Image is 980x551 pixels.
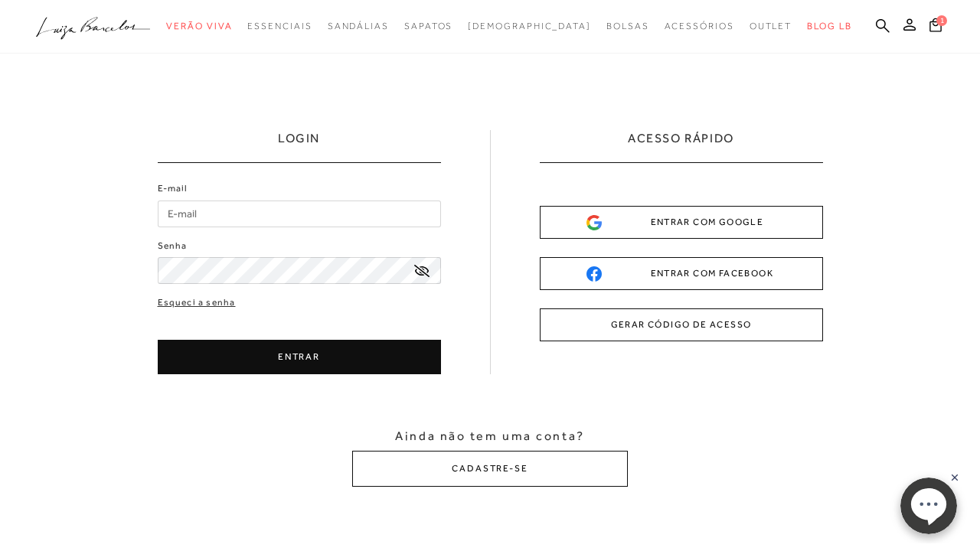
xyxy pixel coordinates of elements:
a: categoryNavScreenReaderText [328,12,389,41]
button: ENTRAR COM GOOGLE [540,206,823,239]
a: categoryNavScreenReaderText [247,12,312,41]
input: E-mail [158,201,441,227]
span: BLOG LB [807,21,851,31]
h2: ACESSO RÁPIDO [628,130,734,162]
button: ENTRAR [158,340,441,374]
span: Outlet [750,21,792,31]
span: Acessórios [665,21,734,31]
a: exibir senha [414,265,430,276]
h1: LOGIN [278,130,320,162]
button: ENTRAR COM FACEBOOK [540,257,823,290]
a: Esqueci a senha [158,295,236,310]
span: Bolsas [606,21,649,31]
a: categoryNavScreenReaderText [665,12,734,41]
a: categoryNavScreenReaderText [404,12,452,41]
a: noSubCategoriesText [468,12,591,41]
div: ENTRAR COM GOOGLE [586,214,776,230]
button: GERAR CÓDIGO DE ACESSO [540,308,823,341]
label: Senha [158,239,188,253]
div: ENTRAR COM FACEBOOK [586,266,776,282]
span: [DEMOGRAPHIC_DATA] [468,21,591,31]
a: categoryNavScreenReaderText [166,12,232,41]
span: Ainda não tem uma conta? [395,428,584,445]
span: Sandálias [328,21,389,31]
button: CADASTRE-SE [352,451,628,487]
span: Essenciais [247,21,312,31]
label: E-mail [158,181,188,196]
button: 1 [925,17,946,37]
span: Verão Viva [166,21,232,31]
a: categoryNavScreenReaderText [750,12,792,41]
a: BLOG LB [807,12,851,41]
a: categoryNavScreenReaderText [606,12,649,41]
span: 1 [936,15,947,26]
span: Sapatos [404,21,452,31]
